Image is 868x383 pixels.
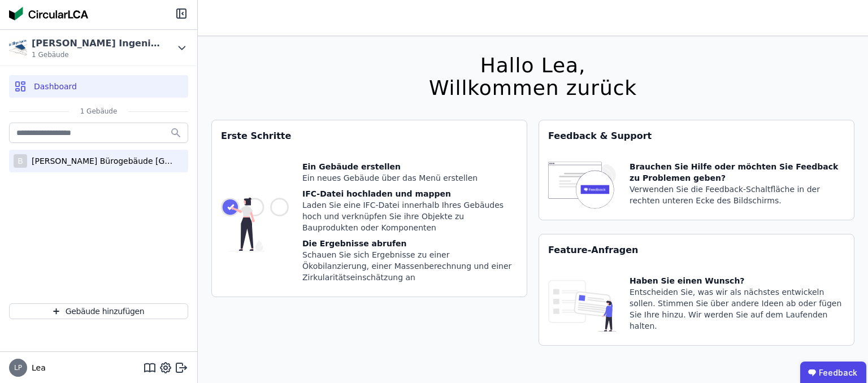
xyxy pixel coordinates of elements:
div: Brauchen Sie Hilfe oder möchten Sie Feedback zu Problemen geben? [630,161,845,184]
div: Erste Schritte [212,120,527,152]
div: Feature-Anfragen [539,234,854,266]
div: Feedback & Support [539,120,854,152]
div: [PERSON_NAME] Ingenieure [32,37,162,50]
div: Verwenden Sie die Feedback-Schaltfläche in der rechten unteren Ecke des Bildschirms. [630,184,845,206]
div: IFC-Datei hochladen und mappen [302,188,518,199]
div: Ein Gebäude erstellen [302,161,518,172]
span: 1 Gebäude [32,50,162,59]
img: feedback-icon-HCTs5lye.svg [548,161,616,211]
div: Haben Sie einen Wunsch? [630,275,845,286]
img: feature_request_tile-UiXE1qGU.svg [548,275,616,336]
img: Henneker Zillinger Ingenieure [9,39,27,57]
div: [PERSON_NAME] Bürogebäude [GEOGRAPHIC_DATA][PERSON_NAME] [27,155,174,167]
div: B [14,154,27,168]
span: Lea [27,362,46,373]
img: getting_started_tile-DrF_GRSv.svg [221,161,289,288]
span: 1 Gebäude [69,107,129,116]
div: Schauen Sie sich Ergebnisse zu einer Ökobilanzierung, einer Massenberechnung und einer Zirkularit... [302,249,518,283]
div: Die Ergebnisse abrufen [302,238,518,249]
span: Dashboard [34,81,77,92]
div: Willkommen zurück [429,77,637,99]
div: Hallo Lea, [429,54,637,77]
div: Entscheiden Sie, was wir als nächstes entwickeln sollen. Stimmen Sie über andere Ideen ab oder fü... [630,286,845,332]
div: Laden Sie eine IFC-Datei innerhalb Ihres Gebäudes hoch und verknüpfen Sie ihre Objekte zu Bauprod... [302,199,518,233]
span: LP [14,364,22,371]
div: Ein neues Gebäude über das Menü erstellen [302,172,518,184]
img: Concular [9,7,88,20]
button: Gebäude hinzufügen [9,303,188,319]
